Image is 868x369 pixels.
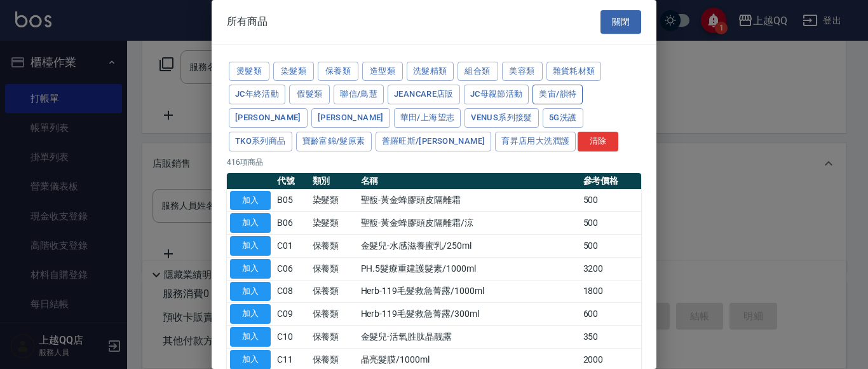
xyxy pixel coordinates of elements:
td: C08 [274,280,309,303]
button: 雜貨耗材類 [546,62,602,81]
button: 燙髮類 [229,62,269,81]
button: 加入 [230,191,271,211]
button: Venus系列接髮 [465,108,538,128]
button: 華田/上海望志 [394,108,461,128]
td: 聖馥-黃金蜂膠頭皮隔離霜/涼 [358,212,580,235]
button: 加入 [230,327,271,347]
button: 洗髮精類 [407,62,454,81]
td: 金髮兒-活氧胜肽晶靓露 [358,326,580,349]
button: TKO系列商品 [229,132,292,151]
td: 500 [580,235,642,258]
td: Herb-119毛髮救急菁露/1000ml [358,280,580,303]
button: 美宙/韻特 [532,85,583,104]
button: 造型類 [362,62,403,81]
td: 染髮類 [309,189,358,212]
th: 類別 [309,173,358,190]
button: 加入 [230,213,271,233]
td: 保養類 [309,257,358,280]
td: 3200 [580,257,642,280]
td: 聖馥-黃金蜂膠頭皮隔離霜 [358,189,580,212]
button: 美容類 [502,62,543,81]
button: 組合類 [458,62,498,81]
td: 1800 [580,280,642,303]
button: 假髮類 [289,85,330,104]
td: 600 [580,303,642,326]
td: 染髮類 [309,212,358,235]
button: 聯信/鳥慧 [334,85,384,104]
button: 寶齡富錦/髮原素 [296,132,372,151]
button: 保養類 [318,62,358,81]
td: 金髮兒-水感滋養蜜乳/250ml [358,235,580,258]
button: 清除 [578,132,618,151]
button: 加入 [230,236,271,256]
td: 350 [580,326,642,349]
td: C06 [274,257,309,280]
p: 416 項商品 [227,157,641,168]
th: 參考價格 [580,173,642,190]
button: JC年終活動 [229,85,285,104]
td: 保養類 [309,235,358,258]
button: JC母親節活動 [464,85,529,104]
td: B05 [274,189,309,212]
th: 名稱 [358,173,580,190]
td: C01 [274,235,309,258]
span: 所有商品 [227,15,268,28]
th: 代號 [274,173,309,190]
td: C10 [274,326,309,349]
td: C09 [274,303,309,326]
td: 500 [580,189,642,212]
td: 保養類 [309,326,358,349]
button: 普羅旺斯/[PERSON_NAME] [376,132,492,151]
td: 500 [580,212,642,235]
button: 加入 [230,259,271,279]
button: 關閉 [600,10,641,34]
button: 加入 [230,282,271,302]
button: [PERSON_NAME] [229,108,308,128]
td: 保養類 [309,280,358,303]
td: Herb-119毛髮救急菁露/300ml [358,303,580,326]
button: 5G洗護 [543,108,583,128]
button: JeanCare店販 [388,85,460,104]
button: [PERSON_NAME] [311,108,390,128]
td: 保養類 [309,303,358,326]
td: B06 [274,212,309,235]
td: PH.5髮療重建護髮素/1000ml [358,257,580,280]
button: 染髮類 [273,62,314,81]
button: 育昇店用大洗潤護 [495,132,576,151]
button: 加入 [230,304,271,324]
